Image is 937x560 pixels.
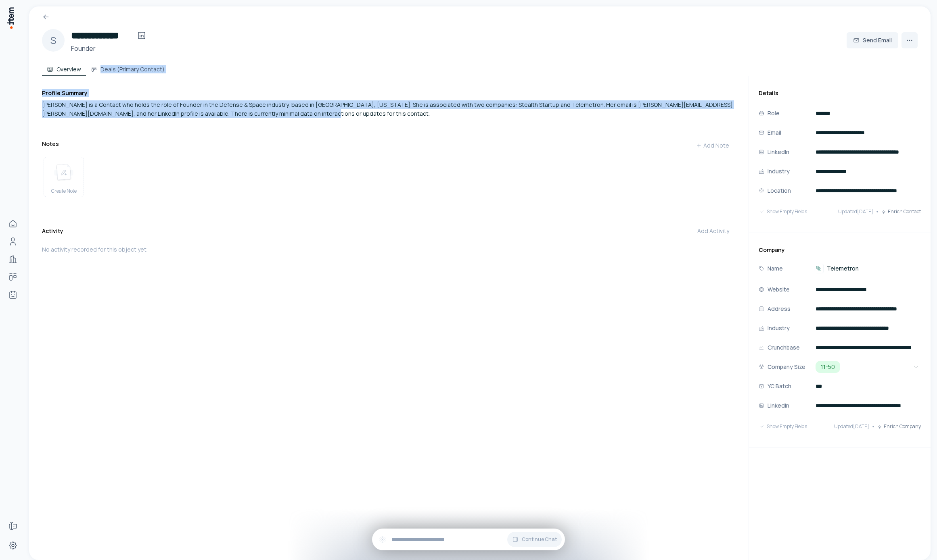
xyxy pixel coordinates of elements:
div: S [42,29,65,52]
h3: Founder [71,44,150,53]
span: Updated [DATE] [834,423,869,430]
h3: Activity [42,227,63,235]
div: [PERSON_NAME] is a Contact who holds the role of Founder in the Defense & Space industry, based i... [42,100,736,118]
a: Agents [5,287,21,303]
button: More actions [901,32,918,48]
span: Telemetron [827,264,859,273]
button: Deals (Primary Contact) [86,60,169,76]
a: Companies [5,251,21,267]
p: Name [768,264,783,273]
img: Item Brain Logo [6,6,15,29]
p: Email [768,128,781,137]
button: create noteCreate Note [44,157,84,197]
a: Home [5,216,21,232]
p: Role [768,109,780,118]
span: Send Email [863,36,892,44]
button: Enrich Company [877,418,921,435]
p: No activity recorded for this object yet. [42,246,736,254]
button: Overview [42,60,86,76]
a: deals [5,269,21,285]
div: Continue Chat [372,529,565,550]
h3: Details [759,89,921,97]
p: Industry [768,324,790,333]
button: Continue Chat [507,532,562,547]
p: YC Batch [768,382,791,391]
p: Website [768,285,790,294]
p: Location [768,186,791,195]
span: Updated [DATE] [838,208,873,215]
span: Create Note [51,188,77,194]
button: Show Empty Fields [759,418,807,435]
h3: Company [759,246,921,254]
a: Contacts [5,233,21,250]
p: Address [768,304,791,313]
img: Telemetron [814,264,824,273]
a: Forms [5,518,21,534]
p: Industry [768,167,790,176]
h3: Notes [42,140,59,148]
p: Crunchbase [768,343,800,352]
a: Settings [5,537,21,554]
p: LinkedIn [768,148,789,156]
span: Continue Chat [522,536,557,543]
div: Add Note [696,142,729,150]
button: Show Empty Fields [759,204,807,220]
p: LinkedIn [768,401,789,410]
button: Send Email [847,32,898,48]
button: Add Activity [691,223,736,239]
button: Enrich Contact [881,204,921,220]
h3: Profile Summary [42,89,736,97]
img: create note [54,164,73,181]
button: Add Note [690,137,736,154]
p: Company Size [768,362,805,371]
a: Telemetron [814,264,859,273]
